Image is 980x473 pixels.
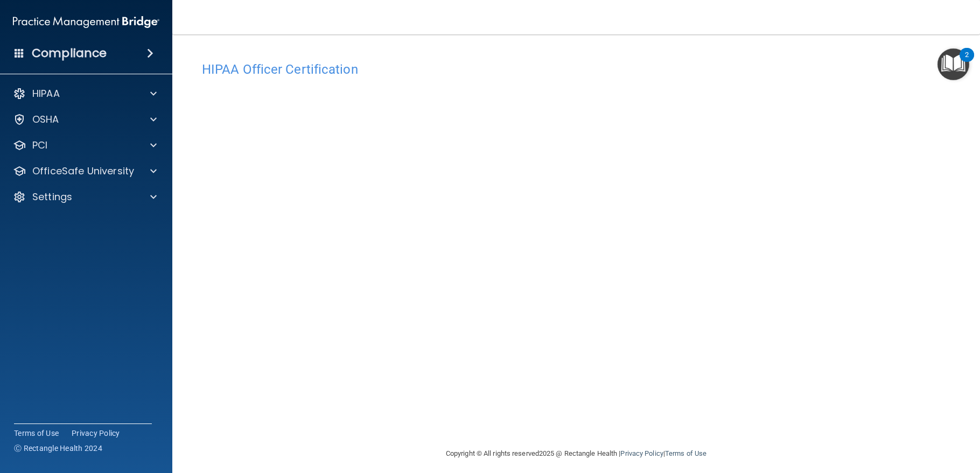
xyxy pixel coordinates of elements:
p: OSHA [32,113,59,126]
a: Settings [13,190,157,203]
iframe: hipaa-training [202,82,950,432]
a: HIPAA [13,87,157,100]
img: PMB logo [13,11,159,33]
a: Terms of Use [665,449,706,457]
button: Open Resource Center, 2 new notifications [937,48,969,80]
p: Settings [32,190,72,203]
a: OSHA [13,113,157,126]
p: HIPAA [32,87,60,100]
a: Privacy Policy [620,449,663,457]
a: PCI [13,139,157,152]
p: PCI [32,139,47,152]
div: 2 [965,55,969,69]
a: OfficeSafe University [13,165,157,178]
p: OfficeSafe University [32,165,134,178]
span: Ⓒ Rectangle Health 2024 [14,443,102,454]
div: Copyright © All rights reserved 2025 @ Rectangle Health | | [380,436,773,471]
h4: HIPAA Officer Certification [202,62,950,76]
h4: Compliance [32,46,107,61]
a: Privacy Policy [72,428,120,439]
a: Terms of Use [14,428,59,439]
